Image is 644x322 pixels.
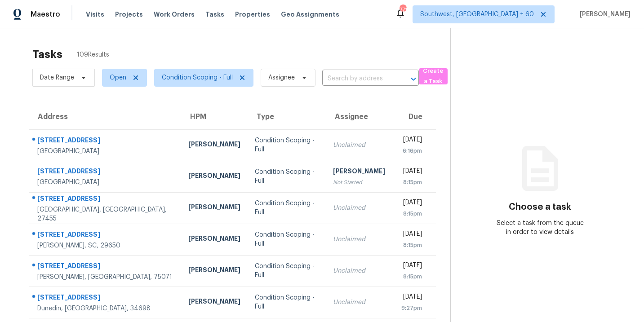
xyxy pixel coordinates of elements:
div: [PERSON_NAME], SC, 29650 [37,241,174,250]
span: Visits [86,10,104,19]
div: [PERSON_NAME] [188,203,240,214]
div: Not Started [333,178,385,187]
span: Projects [115,10,143,19]
div: Condition Scoping - Full [255,168,319,185]
div: Unclaimed [333,203,385,212]
div: Unclaimed [333,235,385,244]
span: Properties [235,10,270,19]
div: 771 [400,5,406,14]
div: [STREET_ADDRESS] [37,293,174,304]
h2: Tasks [32,50,62,59]
span: Create a Task [423,66,443,87]
div: [PERSON_NAME], [GEOGRAPHIC_DATA], 75071 [37,273,174,282]
div: [PERSON_NAME] [188,234,240,245]
div: 8:15pm [400,178,422,187]
div: Condition Scoping - Full [255,136,319,154]
span: Condition Scoping - Full [162,73,233,82]
div: [PERSON_NAME] [188,265,240,277]
th: Address [29,104,181,129]
div: 8:15pm [400,272,422,281]
div: Condition Scoping - Full [255,293,319,311]
div: [DATE] [400,229,422,241]
div: [PERSON_NAME] [188,171,240,182]
div: [DATE] [400,135,422,146]
div: Condition Scoping - Full [255,262,319,280]
div: [DATE] [400,292,422,304]
button: Open [407,73,420,85]
div: Condition Scoping - Full [255,199,319,217]
h3: Choose a task [509,203,571,212]
span: Open [110,73,126,82]
div: [STREET_ADDRESS] [37,261,174,273]
th: Due [392,104,436,129]
span: Assignee [268,73,295,82]
div: Unclaimed [333,141,385,150]
div: [PERSON_NAME] [333,167,385,178]
span: Southwest, [GEOGRAPHIC_DATA] + 60 [420,10,534,19]
div: [STREET_ADDRESS] [37,136,174,147]
div: Unclaimed [333,266,385,275]
div: 8:15pm [400,209,422,218]
div: [STREET_ADDRESS] [37,230,174,241]
th: Type [248,104,326,129]
div: Unclaimed [333,298,385,307]
div: 8:15pm [400,241,422,250]
span: Tasks [205,11,224,18]
span: Date Range [40,73,74,82]
span: Work Orders [154,10,195,19]
button: Create a Task [419,68,448,84]
div: [DATE] [400,198,422,209]
div: 9:27pm [400,304,422,313]
div: [GEOGRAPHIC_DATA] [37,147,174,156]
span: 109 Results [77,50,109,59]
div: [GEOGRAPHIC_DATA] [37,178,174,187]
div: [PERSON_NAME] [188,140,240,151]
th: HPM [181,104,248,129]
div: [PERSON_NAME] [188,297,240,308]
div: [DATE] [400,167,422,178]
div: [STREET_ADDRESS] [37,194,174,205]
div: Select a task from the queue in order to view details [495,219,585,237]
div: [STREET_ADDRESS] [37,167,174,178]
span: Maestro [31,10,60,19]
span: [PERSON_NAME] [576,10,631,19]
div: [GEOGRAPHIC_DATA], [GEOGRAPHIC_DATA], 27455 [37,205,174,223]
th: Assignee [326,104,392,129]
div: Condition Scoping - Full [255,230,319,248]
input: Search by address [322,72,394,86]
div: 6:16pm [400,146,422,155]
span: Geo Assignments [281,10,339,19]
div: [DATE] [400,261,422,272]
div: Dunedin, [GEOGRAPHIC_DATA], 34698 [37,304,174,313]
